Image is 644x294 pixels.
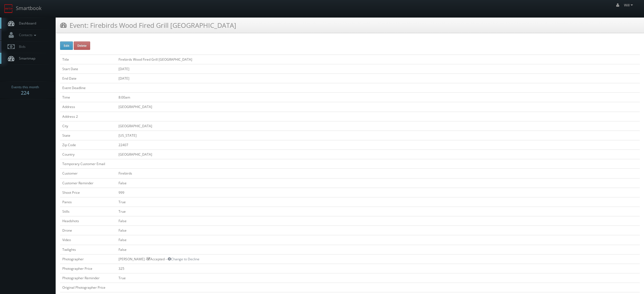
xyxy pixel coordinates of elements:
span: Dashboard [16,21,36,26]
span: Events this month [11,84,39,90]
td: Firebirds Wood Fired Grill [GEOGRAPHIC_DATA] [116,55,640,64]
td: 325 [116,264,640,273]
td: [US_STATE] [116,131,640,140]
td: False [116,235,640,245]
span: Bids [16,44,26,49]
td: False [116,216,640,226]
td: 999 [116,188,640,197]
td: Shoot Price [60,188,116,197]
a: Change to Decline [168,257,199,261]
td: Address [60,102,116,112]
td: True [116,273,640,283]
td: 8:00am [116,93,640,102]
span: Will [624,3,635,8]
td: Customer [60,169,116,178]
td: [DATE] [116,73,640,83]
td: Photographer Price [60,264,116,273]
td: False [116,245,640,254]
button: Edit [60,41,73,50]
td: State [60,131,116,140]
td: Start Date [60,64,116,73]
span: Contacts [16,33,38,37]
strong: 224 [21,89,29,96]
td: [DATE] [116,64,640,73]
td: End Date [60,73,116,83]
td: Photographer [60,254,116,264]
td: [GEOGRAPHIC_DATA] [116,102,640,112]
td: Event Deadline [60,83,116,93]
td: Video [60,235,116,245]
button: Delete [74,41,90,50]
td: Firebirds [116,169,640,178]
td: Customer Reminder [60,178,116,188]
td: 22407 [116,140,640,150]
td: Stills [60,207,116,216]
span: Smartmap [16,56,35,61]
td: Country [60,150,116,159]
td: Address 2 [60,112,116,121]
td: False [116,178,640,188]
td: Original Photographer Price [60,283,116,292]
td: Twilights [60,245,116,254]
td: Headshots [60,216,116,226]
td: Zip Code [60,140,116,150]
td: Title [60,55,116,64]
td: True [116,197,640,207]
td: [PERSON_NAME] - Accepted -- [116,254,640,264]
td: Drone [60,226,116,235]
td: [GEOGRAPHIC_DATA] [116,121,640,131]
h3: Event: Firebirds Wood Fired Grill [GEOGRAPHIC_DATA] [60,20,236,30]
td: Temporary Customer Email [60,159,116,169]
td: City [60,121,116,131]
td: Panos [60,197,116,207]
img: smartbook-logo.png [4,4,13,13]
td: False [116,226,640,235]
td: True [116,207,640,216]
td: [GEOGRAPHIC_DATA] [116,150,640,159]
td: Time [60,93,116,102]
td: Photographer Reminder [60,273,116,283]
